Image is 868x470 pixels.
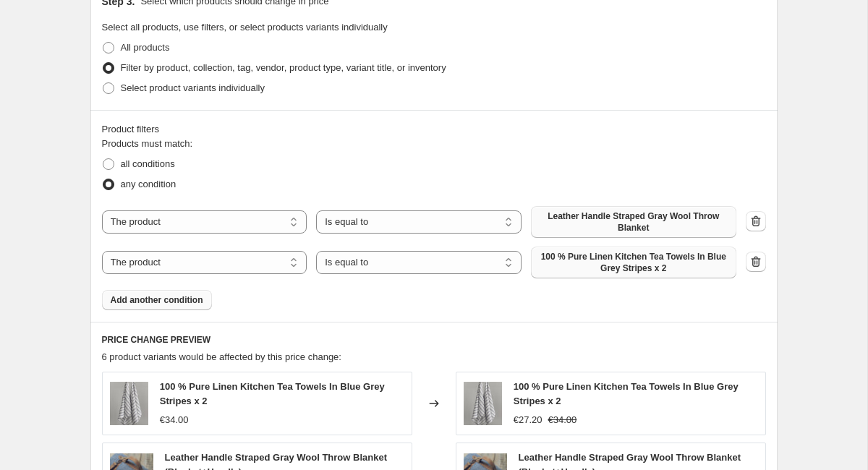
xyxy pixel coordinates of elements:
[102,351,341,362] span: 6 product variants would be affected by this price change:
[160,381,385,406] span: 100 % Pure Linen Kitchen Tea Towels In Blue Grey Stripes x 2
[102,138,193,149] span: Products must match:
[514,413,542,427] div: €27.20
[121,62,446,73] span: Filter by product, collection, tag, vendor, product type, variant title, or inventory
[102,290,212,310] button: Add another condition
[110,382,148,425] img: Kitchen_linen_towels_large_blue_grey_stripes_1_80x.jpg
[531,247,736,278] button: 100 % Pure Linen Kitchen Tea Towels In Blue Grey Stripes x 2
[548,413,577,427] strike: €34.00
[540,210,728,234] span: Leather Handle Straped Gray Wool Throw Blanket
[531,206,736,238] button: Leather Handle Straped Gray Wool Throw Blanket
[102,122,766,137] div: Product filters
[121,158,175,169] span: all conditions
[121,82,265,93] span: Select product variants individually
[121,42,170,53] span: All products
[514,381,739,406] span: 100 % Pure Linen Kitchen Tea Towels In Blue Grey Stripes x 2
[121,179,176,189] span: any condition
[160,413,189,427] div: €34.00
[540,251,728,274] span: 100 % Pure Linen Kitchen Tea Towels In Blue Grey Stripes x 2
[102,22,388,33] span: Select all products, use filters, or select products variants individually
[464,382,502,425] img: Kitchen_linen_towels_large_blue_grey_stripes_1_80x.jpg
[111,294,203,306] span: Add another condition
[102,334,766,346] h6: PRICE CHANGE PREVIEW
